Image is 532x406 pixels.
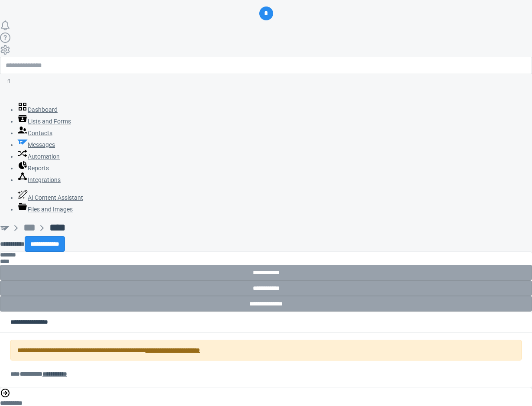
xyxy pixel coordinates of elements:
[17,118,71,125] a: Lists and Forms
[28,176,61,183] span: Integrations
[28,141,55,148] span: Messages
[17,106,58,113] a: Dashboard
[28,194,83,201] span: AI Content Assistant
[28,153,60,160] span: Automation
[28,106,58,113] span: Dashboard
[28,206,73,213] span: Files and Images
[17,194,83,201] a: AI Content Assistant
[28,165,49,172] span: Reports
[17,141,55,148] a: Messages
[17,206,73,213] a: Files and Images
[17,153,60,160] a: Automation
[28,118,71,125] span: Lists and Forms
[17,176,61,183] a: Integrations
[17,130,52,136] a: Contacts
[28,130,52,136] span: Contacts
[17,165,49,172] a: Reports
